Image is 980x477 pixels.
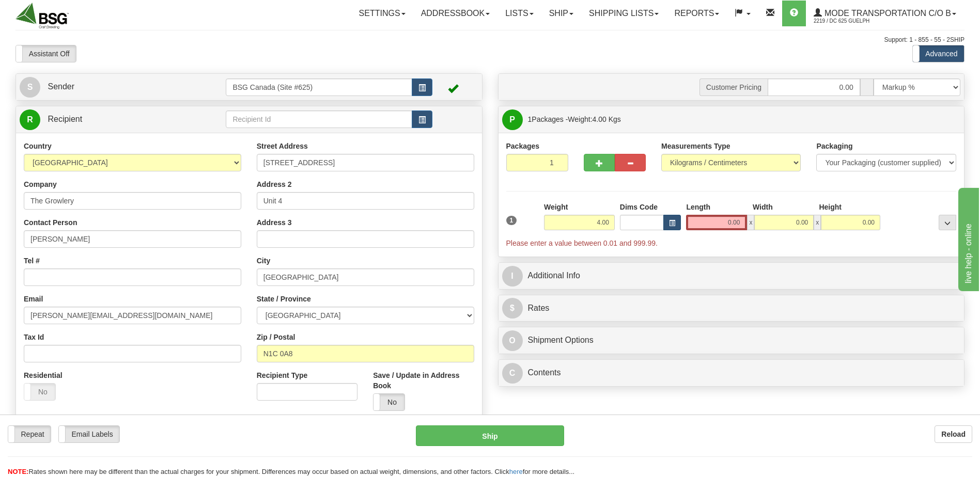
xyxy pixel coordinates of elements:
a: P 1Packages -Weight:4.00 Kgs [502,109,961,130]
span: C [502,363,523,384]
label: Packaging [816,141,852,151]
span: Mode Transportation c/o B [822,9,951,18]
label: Zip / Postal [257,332,295,342]
div: live help - online [8,6,96,19]
span: 1 [506,216,517,225]
label: Dims Code [620,202,658,212]
label: State / Province [257,294,311,304]
input: Enter a location [257,154,474,171]
label: Contact Person [24,217,77,228]
a: $Rates [502,298,961,319]
a: Addressbook [413,1,498,26]
span: Customer Pricing [699,78,768,96]
span: Sender [48,82,74,91]
label: Company [24,179,57,189]
a: Shipping lists [581,1,666,26]
input: Recipient Id [226,110,412,128]
button: Reload [935,425,972,443]
a: CContents [502,362,961,384]
span: x [814,215,821,230]
input: Sender Id [226,78,412,96]
a: Settings [351,1,413,26]
span: 2219 / DC 625 Guelph [814,16,891,26]
span: Weight: [568,115,620,123]
div: Support: 1 - 855 - 55 - 2SHIP [15,36,965,44]
label: Measurements Type [661,141,730,151]
label: Packages [506,141,540,151]
b: Reload [941,430,966,438]
span: R [20,109,40,130]
span: O [502,330,523,351]
a: here [509,468,523,475]
span: Recipient [48,115,82,123]
span: S [20,77,40,98]
label: Length [686,202,710,212]
label: Save / Update in Address Book [373,370,474,391]
label: No [374,394,405,410]
span: NOTE: [8,468,28,475]
div: ... [939,215,956,230]
label: Tax Id [24,332,44,342]
label: Repeat [8,426,51,442]
label: Address 3 [257,217,292,228]
label: Address 2 [257,179,292,189]
a: R Recipient [20,109,203,130]
span: I [502,266,523,287]
span: 1 [528,115,532,123]
span: Please enter a value between 0.01 and 999.99. [506,239,658,247]
a: OShipment Options [502,330,961,351]
label: Street Address [257,141,308,151]
span: x [747,215,754,230]
label: Email Labels [59,426,119,442]
img: logo2219.jpg [15,3,69,29]
a: Mode Transportation c/o B 2219 / DC 625 Guelph [806,1,964,26]
label: Country [24,141,52,151]
span: Kgs [609,115,621,123]
label: Tel # [24,256,40,266]
span: P [502,109,523,130]
label: Advanced [913,45,964,62]
a: Ship [541,1,581,26]
label: City [257,256,270,266]
a: Lists [497,1,541,26]
button: Ship [416,425,564,446]
label: Email [24,294,43,304]
a: IAdditional Info [502,265,961,287]
span: 4.00 [593,115,606,123]
a: S Sender [20,76,226,98]
a: Reports [666,1,727,26]
label: Height [819,202,842,212]
label: Assistant Off [16,45,76,62]
label: Weight [544,202,568,212]
label: No [24,384,55,400]
span: Packages - [528,109,621,130]
span: $ [502,298,523,319]
label: Width [753,202,773,212]
label: Recipient Type [257,370,308,380]
iframe: chat widget [956,186,979,291]
label: Residential [24,370,63,380]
